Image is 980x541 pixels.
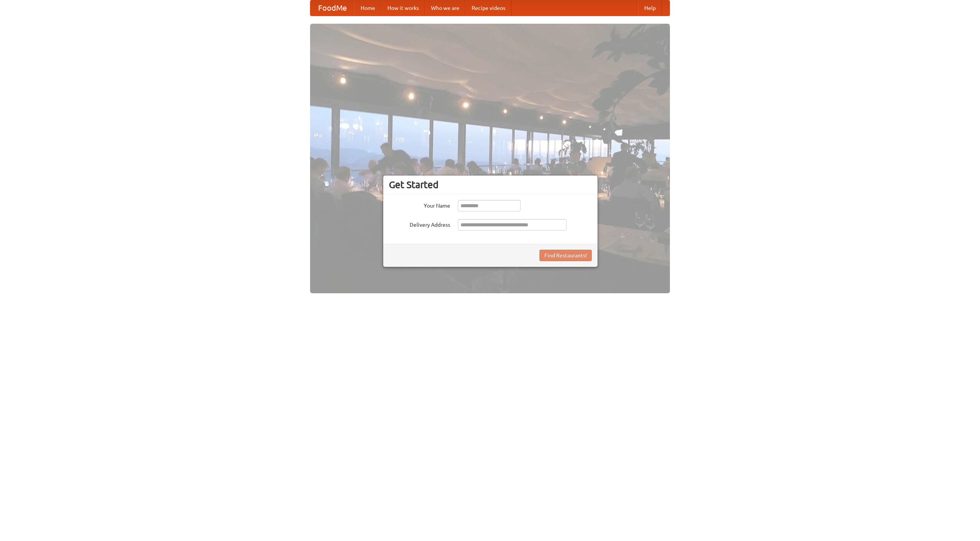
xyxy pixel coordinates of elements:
a: Who we are [425,0,465,16]
a: Help [638,0,662,16]
a: FoodMe [310,0,354,16]
a: How it works [381,0,425,16]
label: Your Name [389,200,450,210]
button: Find Restaurants! [539,250,592,261]
h3: Get Started [389,179,592,190]
a: Home [354,0,381,16]
label: Delivery Address [389,219,450,229]
a: Recipe videos [465,0,511,16]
